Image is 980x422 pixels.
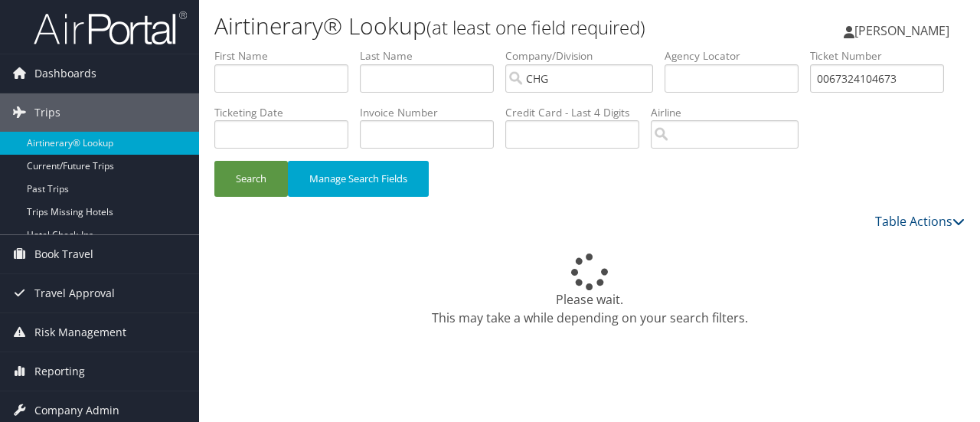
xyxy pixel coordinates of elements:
[810,48,955,64] label: Ticket Number
[34,93,60,132] span: Trips
[34,274,115,312] span: Travel Approval
[854,22,949,39] span: [PERSON_NAME]
[651,105,810,120] label: Airline
[665,48,810,64] label: Agency Locator
[214,254,965,327] div: Please wait. This may take a while depending on your search filters.
[505,105,651,120] label: Credit Card - Last 4 Digits
[34,54,96,93] span: Dashboards
[34,10,187,46] img: airportal-logo.png
[875,213,965,230] a: Table Actions
[360,48,505,64] label: Last Name
[214,10,714,42] h1: Airtinerary® Lookup
[844,8,965,54] a: [PERSON_NAME]
[505,48,665,64] label: Company/Division
[288,161,429,197] button: Manage Search Fields
[214,161,288,197] button: Search
[214,48,360,64] label: First Name
[214,105,360,120] label: Ticketing Date
[34,352,85,391] span: Reporting
[34,313,126,352] span: Risk Management
[426,15,645,40] small: (at least one field required)
[360,105,505,120] label: Invoice Number
[34,235,93,273] span: Book Travel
